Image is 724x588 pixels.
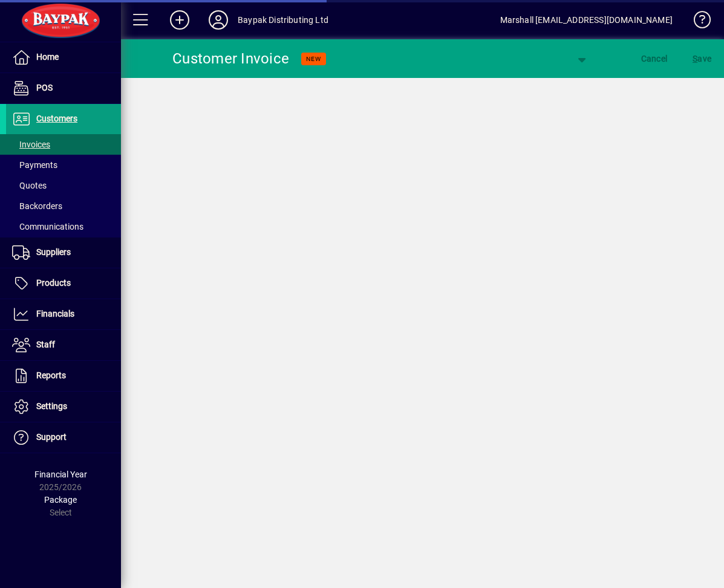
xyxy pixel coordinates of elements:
[12,160,57,170] span: Payments
[6,268,121,299] a: Products
[172,49,289,68] div: Customer Invoice
[12,181,47,190] span: Quotes
[36,114,77,123] span: Customers
[36,309,74,318] span: Financials
[36,401,67,411] span: Settings
[36,278,71,288] span: Products
[693,49,711,68] span: ave
[12,201,62,211] span: Backorders
[36,340,55,349] span: Staff
[6,196,121,216] a: Backorders
[6,299,121,329] a: Financials
[36,52,59,62] span: Home
[6,422,121,453] a: Support
[500,10,673,30] div: Marshall [EMAIL_ADDRESS][DOMAIN_NAME]
[6,216,121,237] a: Communications
[36,432,67,442] span: Support
[690,48,714,69] button: Save
[6,42,121,73] a: Home
[34,470,87,479] span: Financial Year
[6,73,121,103] a: POS
[36,83,53,92] span: POS
[6,134,121,155] a: Invoices
[12,222,83,231] span: Communications
[6,392,121,422] a: Settings
[36,247,71,257] span: Suppliers
[693,54,697,63] span: S
[6,155,121,175] a: Payments
[6,237,121,268] a: Suppliers
[160,9,199,31] button: Add
[306,55,321,63] span: NEW
[238,10,328,30] div: Baypak Distributing Ltd
[199,9,238,31] button: Profile
[36,370,66,380] span: Reports
[6,361,121,391] a: Reports
[6,330,121,360] a: Staff
[685,2,709,42] a: Knowledge Base
[6,175,121,196] a: Quotes
[44,495,77,505] span: Package
[12,140,50,149] span: Invoices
